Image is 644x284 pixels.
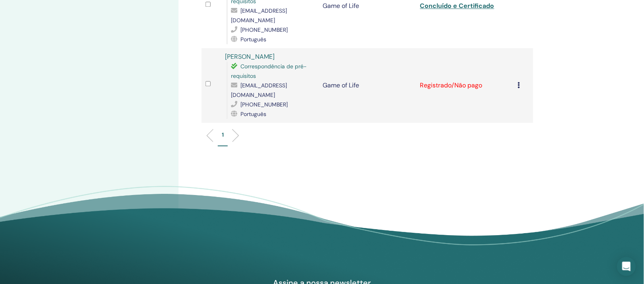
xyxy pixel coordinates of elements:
[231,63,307,79] span: Correspondência de pré-requisitos
[231,7,287,24] span: [EMAIL_ADDRESS][DOMAIN_NAME]
[240,101,288,108] span: [PHONE_NUMBER]
[617,257,636,276] div: Open Intercom Messenger
[240,110,266,118] span: Português
[240,26,288,33] span: [PHONE_NUMBER]
[319,48,416,123] td: Game of Life
[222,131,224,139] p: 1
[240,36,266,43] span: Português
[420,2,494,10] a: Concluído e Certificado
[225,52,275,61] a: [PERSON_NAME]
[231,82,287,99] span: [EMAIL_ADDRESS][DOMAIN_NAME]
